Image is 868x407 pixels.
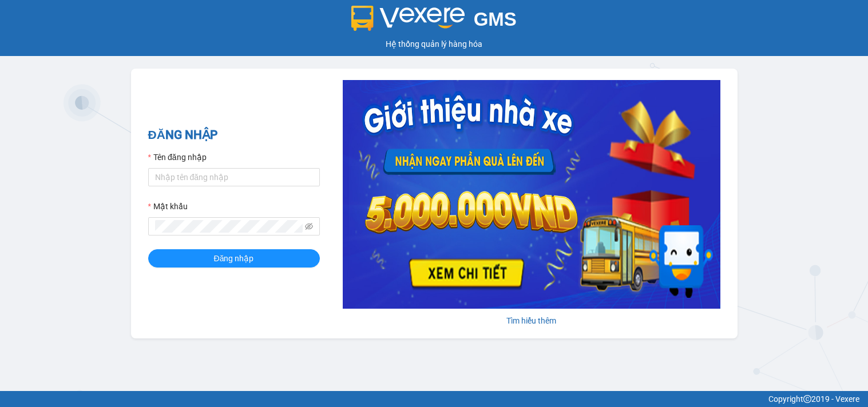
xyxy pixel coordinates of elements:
div: Copyright 2019 - Vexere [9,393,859,405]
input: Tên đăng nhập [148,168,320,186]
div: Tìm hiểu thêm [343,314,720,327]
span: eye-invisible [305,222,313,230]
h2: ĐĂNG NHẬP [148,126,320,145]
label: Mật khẩu [148,200,188,213]
img: banner-0 [343,80,720,309]
span: Đăng nhập [214,252,254,265]
button: Đăng nhập [148,249,320,268]
div: Hệ thống quản lý hàng hóa [3,38,865,50]
label: Tên đăng nhập [148,151,207,163]
input: Mật khẩu [155,220,303,233]
a: GMS [351,17,517,26]
img: logo 2 [351,6,465,31]
span: GMS [474,9,517,30]
span: copyright [803,395,811,403]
